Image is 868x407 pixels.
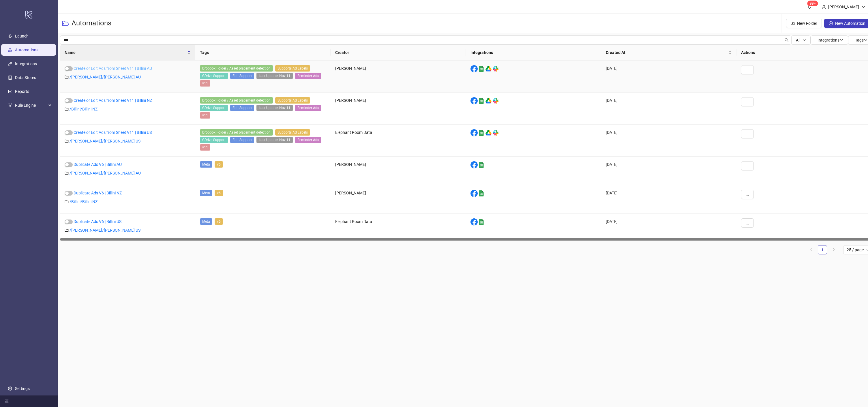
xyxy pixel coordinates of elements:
div: [PERSON_NAME] [826,4,861,10]
div: [DATE] [601,214,736,242]
button: right [829,245,839,254]
span: folder [65,139,69,143]
span: New Folder [797,21,817,26]
span: ... [746,100,749,104]
span: Meta [200,190,212,196]
span: Supports Ad Labels [275,97,310,104]
span: All [796,38,800,42]
a: Integrations [15,61,37,66]
button: ... [741,97,754,106]
span: ... [746,132,749,136]
a: /Billini/Billini NZ [70,199,98,204]
span: Tags [855,38,868,42]
span: fork [8,103,12,107]
div: Elephant Room Data [331,214,466,242]
span: v6 [215,190,223,196]
button: left [806,245,815,254]
a: Duplicate Ads V6 | Billini NZ [74,191,122,195]
span: down [803,38,806,42]
div: Elephant Room Data [331,125,466,157]
h3: Automations [72,19,111,28]
button: ... [741,65,754,74]
sup: 1672 [807,1,818,6]
span: Supports Ad Labels [275,129,310,136]
a: Data Stores [15,75,36,80]
a: 1 [818,245,827,254]
th: Name [60,45,195,61]
span: Name [65,49,186,56]
button: Integrationsdown [811,35,848,45]
span: ... [746,221,749,225]
a: Reports [15,89,29,94]
span: Dropbox Folder / Asset placement detection [200,97,273,104]
span: GDrive Support [200,105,228,111]
span: Integrations [818,38,843,42]
div: [DATE] [601,125,736,157]
a: Duplicate Ads V6 | Billini US [74,219,121,224]
span: folder [65,107,69,111]
span: down [861,5,865,9]
li: 1 [818,245,827,254]
span: folder [65,75,69,79]
span: Dropbox Folder / Asset placement detection [200,129,273,136]
span: down [864,38,868,42]
span: Last Update: Nov-11 [256,137,293,143]
span: folder [65,200,69,204]
a: Duplicate Ads V6 | Billini AU [74,162,122,167]
span: search [785,38,789,42]
span: folder [65,171,69,175]
span: Created At [606,49,727,56]
li: Next Page [829,245,839,254]
span: Dropbox Folder / Asset placement detection [200,65,273,72]
div: [PERSON_NAME] [331,185,466,214]
button: ... [741,190,754,199]
button: ... [741,161,754,170]
span: Supports Ad Labels [275,65,310,72]
span: Reminder Ads [295,105,321,111]
div: [DATE] [601,157,736,185]
div: [DATE] [601,61,736,93]
span: menu-fold [5,399,9,403]
span: user [822,5,826,9]
a: /Billini/Billini NZ [70,107,98,111]
span: right [832,248,836,251]
span: v11 [200,80,210,87]
span: ... [746,192,749,197]
span: down [839,38,843,42]
span: plus-circle [829,21,833,25]
a: Create or Edit Ads from Sheet V11 | Billini NZ [74,98,152,103]
span: folder [65,228,69,232]
div: [PERSON_NAME] [331,93,466,125]
span: GDrive Support [200,137,228,143]
span: bell [807,5,811,9]
a: Settings [15,386,30,391]
a: Create or Edit Ads from Sheet V11 | Billini US [74,130,152,135]
button: ... [741,129,754,138]
span: v11 [200,112,210,119]
div: [DATE] [601,185,736,214]
span: left [809,248,813,251]
button: Alldown [791,35,811,45]
a: /[PERSON_NAME]/[PERSON_NAME] AU [70,75,141,79]
span: Rule Engine [15,100,47,111]
span: Reminder Ads [295,137,321,143]
div: [DATE] [601,93,736,125]
a: /[PERSON_NAME]/[PERSON_NAME] AU [70,171,141,175]
span: Reminder Ads [295,73,321,79]
button: New Folder [786,19,822,28]
span: folder-open [62,20,69,27]
div: [PERSON_NAME] [331,61,466,93]
a: /[PERSON_NAME]/[PERSON_NAME] US [70,228,140,232]
span: ... [746,67,749,72]
li: Previous Page [806,245,815,254]
span: v11 [200,144,210,151]
span: Edit Support [230,137,254,143]
button: ... [741,218,754,228]
div: [PERSON_NAME] [331,157,466,185]
span: GDrive Support [200,73,228,79]
span: Edit Support [230,73,254,79]
a: Automations [15,48,38,52]
a: Create or Edit Ads from Sheet V11 | Billini AU [74,66,152,71]
a: Launch [15,34,29,38]
span: New Automation [835,21,865,26]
